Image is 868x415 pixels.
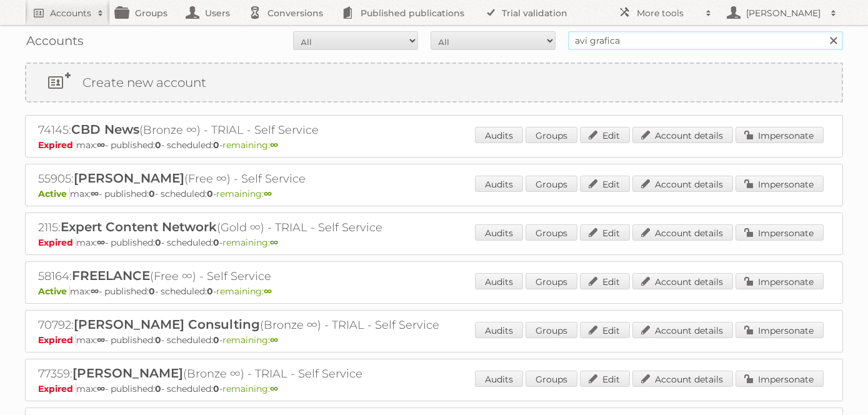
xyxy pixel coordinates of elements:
[526,224,577,241] a: Groups
[38,317,476,333] h2: 70792: (Bronze ∞) - TRIAL - Self Service
[216,286,272,297] span: remaining:
[74,171,184,186] span: [PERSON_NAME]
[74,317,260,332] span: [PERSON_NAME] Consulting
[475,224,523,241] a: Audits
[736,176,824,192] a: Impersonate
[38,286,830,297] p: max: - published: - scheduled: -
[580,127,630,143] a: Edit
[736,127,824,143] a: Impersonate
[213,383,219,394] strong: 0
[91,188,99,199] strong: ∞
[38,383,830,394] p: max: - published: - scheduled: -
[216,188,272,199] span: remaining:
[155,237,161,248] strong: 0
[580,224,630,241] a: Edit
[475,371,523,387] a: Audits
[736,224,824,241] a: Impersonate
[632,224,733,241] a: Account details
[632,322,733,338] a: Account details
[264,188,272,199] strong: ∞
[38,268,476,284] h2: 58164: (Free ∞) - Self Service
[632,127,733,143] a: Account details
[149,286,155,297] strong: 0
[61,219,217,234] span: Expert Content Network
[72,366,183,381] span: [PERSON_NAME]
[38,383,76,394] span: Expired
[270,383,278,394] strong: ∞
[155,383,161,394] strong: 0
[526,371,577,387] a: Groups
[270,139,278,151] strong: ∞
[97,139,105,151] strong: ∞
[580,371,630,387] a: Edit
[270,237,278,248] strong: ∞
[155,334,161,346] strong: 0
[38,334,830,346] p: max: - published: - scheduled: -
[475,273,523,289] a: Audits
[526,273,577,289] a: Groups
[38,237,830,248] p: max: - published: - scheduled: -
[38,219,476,236] h2: 2115: (Gold ∞) - TRIAL - Self Service
[38,122,476,138] h2: 74145: (Bronze ∞) - TRIAL - Self Service
[72,268,150,283] span: FREELANCE
[38,139,830,151] p: max: - published: - scheduled: -
[213,237,219,248] strong: 0
[38,188,70,199] span: Active
[38,171,476,187] h2: 55905: (Free ∞) - Self Service
[71,122,139,137] span: CBD News
[97,383,105,394] strong: ∞
[580,273,630,289] a: Edit
[736,371,824,387] a: Impersonate
[26,64,842,101] a: Create new account
[475,322,523,338] a: Audits
[97,237,105,248] strong: ∞
[38,366,476,382] h2: 77359: (Bronze ∞) - TRIAL - Self Service
[91,286,99,297] strong: ∞
[38,286,70,297] span: Active
[38,334,76,346] span: Expired
[743,7,824,19] h2: [PERSON_NAME]
[149,188,155,199] strong: 0
[632,371,733,387] a: Account details
[526,176,577,192] a: Groups
[580,176,630,192] a: Edit
[270,334,278,346] strong: ∞
[50,7,91,19] h2: Accounts
[526,322,577,338] a: Groups
[736,322,824,338] a: Impersonate
[475,176,523,192] a: Audits
[38,188,830,199] p: max: - published: - scheduled: -
[207,286,213,297] strong: 0
[213,139,219,151] strong: 0
[213,334,219,346] strong: 0
[38,139,76,151] span: Expired
[580,322,630,338] a: Edit
[155,139,161,151] strong: 0
[207,188,213,199] strong: 0
[637,7,699,19] h2: More tools
[222,139,278,151] span: remaining:
[222,334,278,346] span: remaining:
[97,334,105,346] strong: ∞
[736,273,824,289] a: Impersonate
[632,273,733,289] a: Account details
[264,286,272,297] strong: ∞
[475,127,523,143] a: Audits
[38,237,76,248] span: Expired
[222,383,278,394] span: remaining:
[632,176,733,192] a: Account details
[222,237,278,248] span: remaining:
[526,127,577,143] a: Groups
